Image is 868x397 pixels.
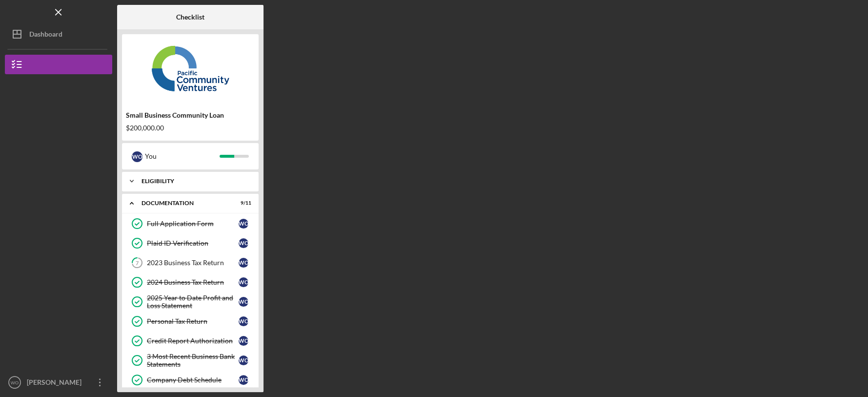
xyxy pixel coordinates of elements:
a: 3 Most Recent Business Bank StatementsWO [127,351,254,370]
div: Personal Tax Return [147,317,239,325]
div: W O [239,375,248,385]
div: 2025 Year to Date Profit and Loss Statement [147,294,239,310]
div: $200,000.00 [126,124,255,132]
text: WO [11,380,19,385]
button: Dashboard [5,24,112,44]
div: W O [239,336,248,346]
a: Credit Report AuthorizationWO [127,331,254,351]
a: Company Debt ScheduleWO [127,370,254,390]
a: 2024 Business Tax ReturnWO [127,272,254,292]
button: WO[PERSON_NAME] [5,373,112,392]
div: Credit Report Authorization [147,337,239,345]
a: Plaid ID VerificationWO [127,233,254,253]
div: W O [239,238,248,248]
div: Eligibility [141,178,246,184]
img: Product logo [122,39,259,98]
div: 2023 Business Tax Return [147,259,239,267]
tspan: 7 [136,260,139,266]
div: You [145,148,220,165]
div: W O [239,355,248,365]
div: Full Application Form [147,220,239,228]
div: 2024 Business Tax Return [147,278,239,286]
div: Dashboard [29,24,62,46]
div: W O [239,219,248,229]
div: Company Debt Schedule [147,376,239,384]
div: 3 Most Recent Business Bank Statements [147,353,239,368]
div: W O [239,277,248,287]
div: Documentation [141,200,227,206]
div: W O [239,297,248,307]
div: Plaid ID Verification [147,239,239,247]
div: Small Business Community Loan [126,111,255,119]
a: Full Application FormWO [127,214,254,233]
a: 2025 Year to Date Profit and Loss StatementWO [127,292,254,312]
div: W O [132,151,142,162]
b: Checklist [176,13,204,21]
div: W O [239,316,248,326]
div: [PERSON_NAME] [24,373,88,395]
a: 72023 Business Tax ReturnWO [127,253,254,272]
div: 9 / 11 [234,200,251,206]
a: Personal Tax ReturnWO [127,312,254,331]
div: W O [239,258,248,268]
